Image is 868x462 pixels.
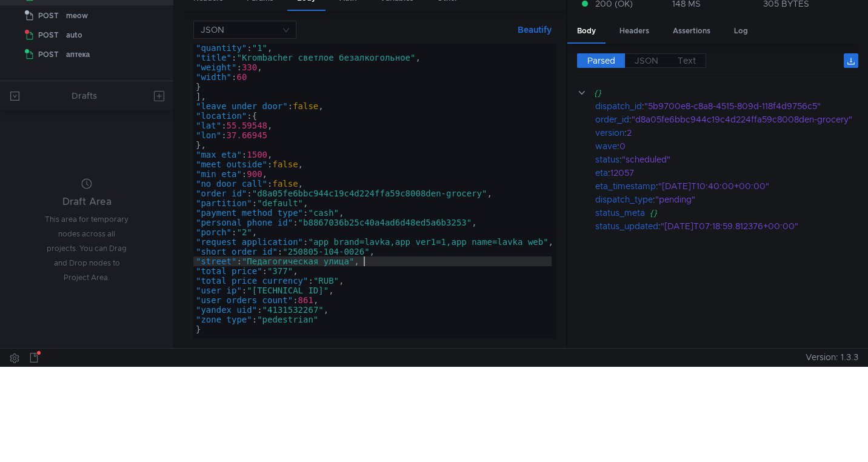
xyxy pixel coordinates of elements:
div: {} [650,206,856,219]
div: order_id [595,113,629,126]
span: Parsed [587,55,615,66]
div: wave [595,139,617,153]
div: {} [594,86,853,99]
div: аптека [66,45,90,64]
div: Assertions [663,20,720,42]
div: meow [66,7,88,25]
div: dispatch_type [595,193,653,206]
div: "d8a05fe6bbc944c19c4d224ffa59c8008den-grocery" [632,113,856,126]
button: Beautify [513,22,556,37]
span: Text [678,55,696,66]
div: Log [724,20,758,42]
div: 2 [627,126,855,139]
div: status_updated [595,219,658,233]
div: Headers [610,20,659,42]
span: Version: 1.3.3 [806,349,858,366]
span: POST [38,45,59,64]
span: POST [38,7,59,25]
div: Body [567,20,606,44]
div: dispatch_id [595,99,642,113]
div: status [595,153,619,166]
div: "scheduled" [622,153,855,166]
div: auto [66,26,82,44]
div: 12057 [610,166,854,179]
div: "5b9700e8-c8a8-4515-809d-118f4d9756c5" [644,99,856,113]
div: eta_timestamp [595,179,656,193]
div: "pending" [655,193,857,206]
span: JSON [635,55,658,66]
div: "[DATE]T10:40:00+00:00" [658,179,857,193]
span: POST [38,26,59,44]
div: eta [595,166,608,179]
div: status_meta [595,206,645,219]
div: 0 [619,139,855,153]
div: Drafts [72,89,97,103]
div: version [595,126,624,139]
div: "[DATE]T07:18:59.812376+00:00" [661,219,858,233]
